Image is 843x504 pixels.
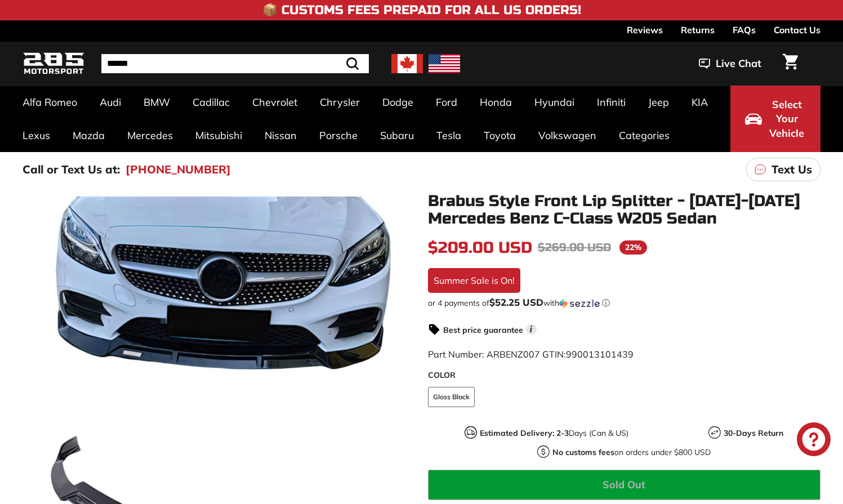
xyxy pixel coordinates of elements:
a: BMW [132,86,181,119]
a: Tesla [425,119,472,152]
span: $52.25 USD [489,296,543,308]
img: Sezzle [559,298,600,309]
a: Toyota [472,119,527,152]
a: Ford [425,86,469,119]
inbox-online-store-chat: Shopify online store chat [793,422,834,459]
a: Text Us [746,158,820,181]
a: Mazda [61,119,116,152]
a: Mercedes [116,119,184,152]
a: Audi [88,86,132,119]
a: Reviews [627,20,663,39]
span: Select Your Vehicle [768,97,806,141]
strong: No customs fees [552,447,614,457]
span: 22% [619,240,647,255]
span: $269.00 USD [538,240,611,255]
a: Nissan [253,119,308,152]
a: FAQs [733,20,756,39]
a: [PHONE_NUMBER] [126,161,231,178]
a: Alfa Romeo [11,86,88,119]
a: Volkswagen [527,119,608,152]
input: Search [101,54,369,73]
span: Live Chat [716,56,761,71]
a: Subaru [369,119,425,152]
a: Chevrolet [241,86,309,119]
p: Call or Text Us at: [23,161,120,178]
h1: Brabus Style Front Lip Splitter - [DATE]-[DATE] Mercedes Benz C-Class W205 Sedan [428,193,821,228]
a: Hyundai [523,86,586,119]
p: Text Us [771,161,812,178]
div: Summer Sale is On! [428,268,520,293]
a: Dodge [371,86,425,119]
span: $209.00 USD [428,238,532,257]
button: Sold Out [428,470,821,500]
a: Contact Us [774,20,820,39]
p: Days (Can & US) [480,427,628,439]
h4: 📦 Customs Fees Prepaid for All US Orders! [262,3,581,17]
a: Chrysler [309,86,371,119]
a: Categories [608,119,681,152]
div: or 4 payments of with [428,297,821,309]
strong: Best price guarantee [443,325,523,335]
a: Porsche [308,119,369,152]
label: COLOR [428,369,821,381]
div: or 4 payments of$52.25 USDwithSezzle Click to learn more about Sezzle [428,297,821,309]
a: Jeep [637,86,680,119]
button: Live Chat [684,50,776,78]
a: Honda [469,86,523,119]
strong: 30-Days Return [724,428,783,438]
button: Select Your Vehicle [730,86,820,152]
a: Returns [681,20,715,39]
img: Logo_285_Motorsport_areodynamics_components [23,51,84,77]
span: 990013101439 [566,349,634,360]
a: Infiniti [586,86,637,119]
a: Cart [776,44,805,83]
a: KIA [680,86,719,119]
span: Sold Out [603,478,645,491]
a: Lexus [11,119,61,152]
span: i [526,324,537,334]
a: Cadillac [181,86,241,119]
p: on orders under $800 USD [552,447,711,458]
strong: Estimated Delivery: 2-3 [480,428,569,438]
span: Part Number: ARBENZ007 GTIN: [428,349,634,360]
a: Mitsubishi [184,119,253,152]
